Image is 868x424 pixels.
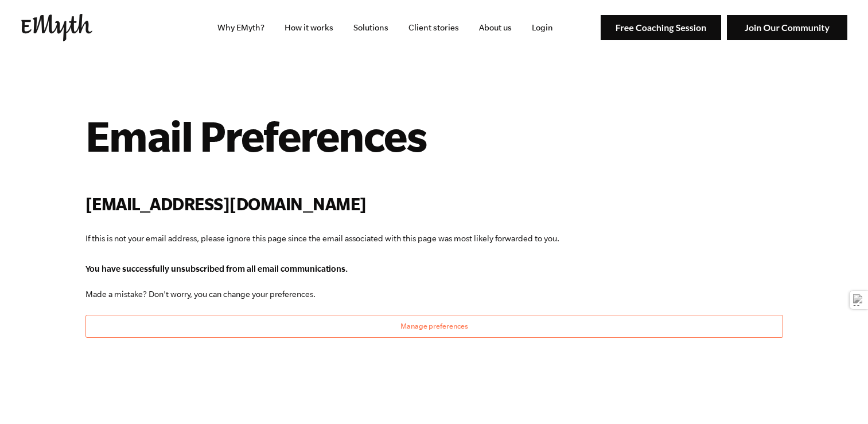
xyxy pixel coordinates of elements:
[85,192,783,217] h2: [EMAIL_ADDRESS][DOMAIN_NAME]
[601,15,721,41] img: Free Coaching Session
[85,315,783,338] button: Manage preferences
[85,110,783,161] h1: Email Preferences
[85,287,783,301] p: Made a mistake? Don't worry, you can change your preferences.
[85,264,783,273] div: You have successfully unsubscribed from all email communications.
[21,14,92,41] img: EMyth
[727,15,847,41] img: Join Our Community
[85,232,783,245] p: If this is not your email address, please ignore this page since the email associated with this p...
